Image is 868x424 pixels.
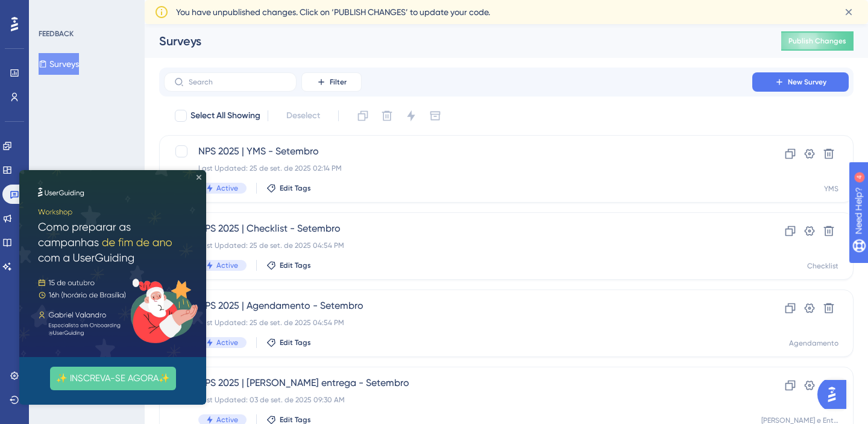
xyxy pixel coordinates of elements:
[266,261,311,270] button: Edit Tags
[788,36,846,46] span: Publish Changes
[280,183,311,193] span: Edit Tags
[781,31,854,51] button: Publish Changes
[84,6,87,16] div: 4
[190,109,260,123] span: Select All Showing
[39,29,74,39] div: FEEDBACK
[275,105,331,127] button: Deselect
[216,338,238,347] span: Active
[198,241,718,250] div: Last Updated: 25 de set. de 2025 04:54 PM
[198,221,718,236] span: NPS 2025 | Checklist - Setembro
[159,33,751,49] div: Surveys
[176,5,490,19] span: You have unpublished changes. Click on ‘PUBLISH CHANGES’ to update your code.
[807,261,838,271] div: Checklist
[198,395,718,405] div: Last Updated: 03 de set. de 2025 09:30 AM
[286,109,320,123] span: Deselect
[788,77,826,87] span: New Survey
[280,338,311,347] span: Edit Tags
[198,299,718,313] span: NPS 2025 | Agendamento - Setembro
[752,72,849,92] button: New Survey
[177,5,182,10] div: Close Preview
[266,183,311,193] button: Edit Tags
[198,163,718,173] div: Last Updated: 25 de set. de 2025 02:14 PM
[198,144,718,159] span: NPS 2025 | YMS - Setembro
[266,338,311,347] button: Edit Tags
[330,77,347,87] span: Filter
[28,3,75,17] span: Need Help?
[31,197,157,220] button: ✨ INSCREVA-SE AGORA✨
[789,338,838,348] div: Agendamento
[189,78,286,86] input: Search
[301,72,362,92] button: Filter
[824,184,838,194] div: YMS
[216,183,238,193] span: Active
[817,376,854,413] iframe: UserGuiding AI Assistant Launcher
[198,318,718,327] div: Last Updated: 25 de set. de 2025 04:54 PM
[39,53,79,75] button: Surveys
[280,261,311,270] span: Edit Tags
[198,376,718,390] span: NPS 2025 | [PERSON_NAME] entrega - Setembro
[216,261,238,270] span: Active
